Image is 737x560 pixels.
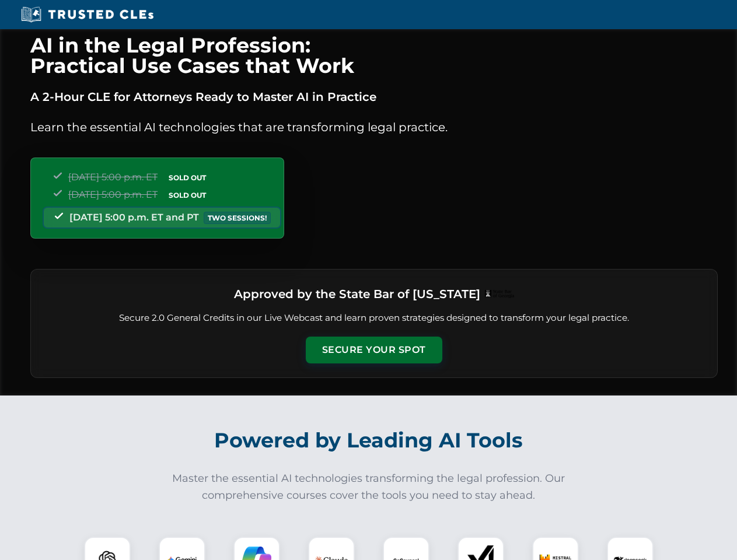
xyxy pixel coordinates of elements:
[30,35,718,76] h1: AI in the Legal Profession: Practical Use Cases that Work
[68,171,158,183] span: [DATE] 5:00 p.m. ET
[18,6,157,23] img: Trusted CLEs
[30,118,718,136] p: Learn the essential AI technologies that are transforming legal practice.
[306,337,442,363] button: Secure Your Spot
[46,420,692,461] h2: Powered by Leading AI Tools
[45,311,703,325] p: Secure 2.0 General Credits in our Live Webcast and learn proven strategies designed to transform ...
[68,189,158,200] span: [DATE] 5:00 p.m. ET
[165,470,573,504] p: Master the essential AI technologies transforming the legal profession. Our comprehensive courses...
[165,189,210,201] span: SOLD OUT
[165,171,210,184] span: SOLD OUT
[234,283,480,304] h3: Approved by the State Bar of [US_STATE]
[485,290,514,298] img: Logo
[30,87,718,106] p: A 2-Hour CLE for Attorneys Ready to Master AI in Practice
